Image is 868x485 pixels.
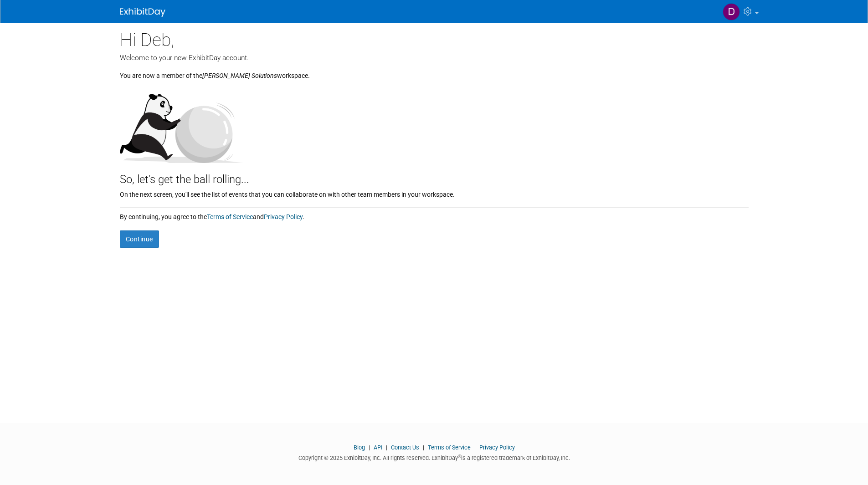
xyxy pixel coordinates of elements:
[264,213,303,220] a: Privacy Policy
[374,444,382,451] a: API
[366,444,372,451] span: |
[391,444,419,451] a: Contact Us
[120,8,165,17] img: ExhibitDay
[421,444,426,451] span: |
[120,163,749,188] div: So, let's get the ball rolling...
[384,444,390,451] span: |
[207,213,253,220] a: Terms of Service
[120,53,749,63] div: Welcome to your new ExhibitDay account.
[120,208,749,221] div: By continuing, you agree to the and .
[120,188,749,199] div: On the next screen, you'll see the list of events that you can collaborate on with other team mem...
[428,444,471,451] a: Terms of Service
[472,444,478,451] span: |
[120,63,749,80] div: You are now a member of the workspace.
[120,230,159,248] button: Continue
[723,3,740,20] img: Deb Loizides
[479,444,515,451] a: Privacy Policy
[120,85,243,163] img: Let's get the ball rolling
[202,72,277,79] i: [PERSON_NAME] Solutions
[354,444,365,451] a: Blog
[458,454,461,459] sup: ®
[120,23,749,53] div: Hi Deb,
